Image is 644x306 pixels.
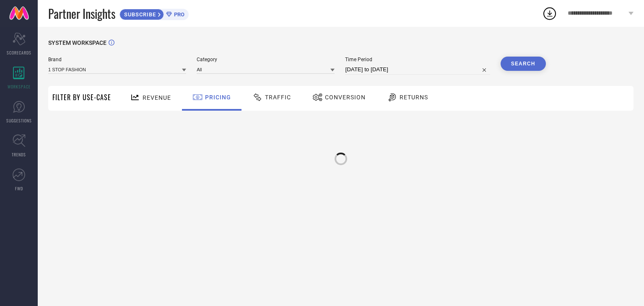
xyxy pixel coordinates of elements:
[345,65,490,75] input: Select time period
[7,49,31,56] span: SCORECARDS
[205,94,231,101] span: Pricing
[345,57,490,62] span: Time Period
[400,94,428,101] span: Returns
[325,94,366,101] span: Conversion
[52,92,111,102] span: Filter By Use-Case
[501,57,546,71] button: Search
[48,57,186,62] span: Brand
[120,11,158,18] span: SUBSCRIBE
[143,94,171,101] span: Revenue
[48,39,106,46] span: SYSTEM WORKSPACE
[8,83,31,90] span: WORKSPACE
[542,6,557,21] div: Open download list
[15,185,23,192] span: FWD
[172,11,184,18] span: PRO
[119,7,189,20] a: SUBSCRIBEPRO
[12,151,26,158] span: TRENDS
[6,117,32,124] span: SUGGESTIONS
[48,5,115,22] span: Partner Insights
[265,94,291,101] span: Traffic
[197,57,335,62] span: Category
